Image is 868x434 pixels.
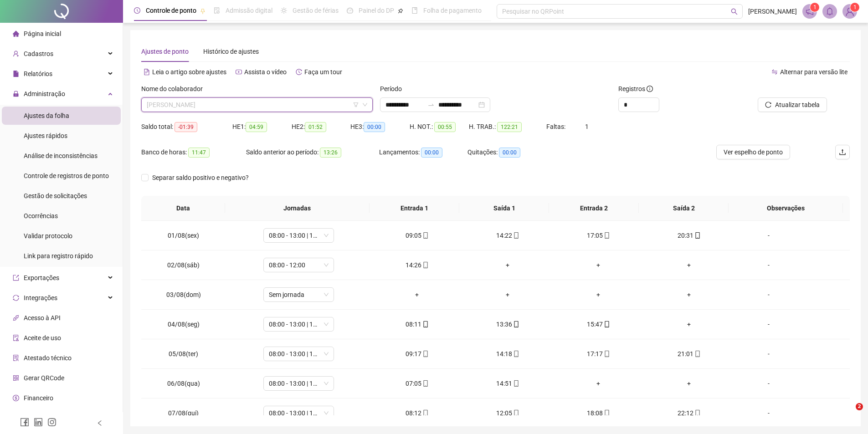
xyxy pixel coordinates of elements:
[731,8,738,15] span: search
[24,172,109,179] span: Controle de registros de ponto
[379,260,455,270] div: 14:26
[742,290,796,300] div: -
[13,71,19,77] span: file
[214,7,220,14] span: file-done
[470,260,546,270] div: +
[651,349,727,359] div: 21:01
[144,69,150,75] span: file-text
[141,147,246,158] div: Banco de horas:
[24,152,98,159] span: Análise de inconsistências
[200,8,205,14] span: pushpin
[13,31,19,37] span: home
[13,355,19,361] span: solution
[269,377,329,390] span: 08:00 - 13:00 | 15:00 - 18:00
[24,354,72,362] span: Atestado técnico
[24,90,65,97] span: Administração
[560,349,637,359] div: 17:17
[244,68,287,76] span: Assista o vídeo
[603,351,610,357] span: mobile
[469,122,546,132] div: H. TRAB.:
[13,275,19,281] span: export
[188,148,210,158] span: 11:47
[24,70,52,77] span: Relatórios
[24,252,93,260] span: Link para registro rápido
[13,91,19,97] span: lock
[24,132,67,139] span: Ajustes rápidos
[850,3,859,12] sup: Atualize o seu contato no menu Meus Dados
[364,122,385,132] span: 00:00
[421,321,429,327] span: mobile
[24,334,61,342] span: Aceite de uso
[169,350,198,357] span: 05/08(ter)
[13,395,19,401] span: dollar
[246,147,379,158] div: Saldo anterior ao período:
[146,7,196,14] span: Controle de ponto
[24,30,61,37] span: Página inicial
[411,7,418,14] span: book
[167,380,200,387] span: 06/08(qua)
[347,7,353,14] span: dashboard
[603,410,610,416] span: mobile
[147,98,367,112] span: CICERO ROBSON DA SILVA
[13,51,19,57] span: user-add
[647,86,653,92] span: info-circle
[226,7,272,14] span: Admissão digital
[560,290,637,300] div: +
[843,5,857,18] img: 86716
[771,69,778,75] span: swap
[512,232,519,239] span: mobile
[24,394,53,402] span: Financeiro
[758,97,827,112] button: Atualizar tabela
[236,69,242,75] span: youtube
[379,319,455,329] div: 08:11
[24,294,57,301] span: Integrações
[141,84,209,94] label: Nome do colaborador
[651,319,727,329] div: +
[742,349,796,359] div: -
[470,290,546,300] div: +
[269,347,329,361] span: 08:00 - 13:00 | 15:00 - 18:00
[246,122,267,132] span: 04:59
[421,410,429,416] span: mobile
[560,408,637,418] div: 18:08
[603,321,610,327] span: mobile
[512,321,519,327] span: mobile
[350,122,410,132] div: HE 3:
[167,261,200,269] span: 02/08(sáb)
[232,122,292,132] div: HE 1:
[546,123,567,130] span: Faltas:
[269,258,329,272] span: 08:00 - 12:00
[421,380,429,387] span: mobile
[203,48,259,55] span: Histórico de ajustes
[379,378,455,388] div: 07:05
[780,68,847,76] span: Alternar para versão lite
[152,68,226,76] span: Leia o artigo sobre ajustes
[380,84,408,94] label: Período
[693,232,701,239] span: mobile
[379,290,455,300] div: +
[693,351,701,357] span: mobile
[434,122,456,132] span: 00:55
[296,69,302,75] span: history
[549,196,639,221] th: Entrada 2
[618,84,653,94] span: Registros
[470,230,546,240] div: 14:22
[742,378,796,388] div: -
[379,147,467,158] div: Lançamentos:
[729,196,843,221] th: Observações
[742,260,796,270] div: -
[839,148,846,156] span: upload
[639,196,729,221] th: Saída 2
[379,230,455,240] div: 09:05
[24,232,72,240] span: Validar protocolo
[269,288,329,301] span: Sem jornada
[837,403,859,425] iframe: Intercom live chat
[370,196,459,221] th: Entrada 1
[398,8,403,14] span: pushpin
[24,314,61,322] span: Acesso à API
[736,203,836,213] span: Observações
[742,230,796,240] div: -
[269,229,329,242] span: 08:00 - 13:00 | 15:00 - 18:00
[806,7,814,15] span: notification
[856,403,863,410] span: 2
